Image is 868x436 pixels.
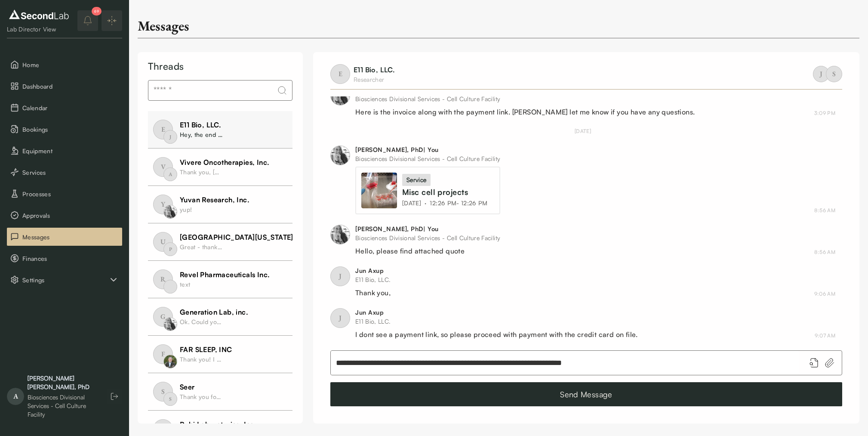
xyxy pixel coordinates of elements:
button: Send Message [330,382,842,406]
div: Messages [138,17,189,34]
div: Researcher [354,75,395,84]
div: E11 Bio, LLC. [355,317,638,326]
button: Finances [7,249,122,267]
button: Approvals [7,206,122,224]
div: Yuvan Research, Inc. [180,195,249,205]
button: notifications [77,10,98,31]
div: Biosciences Divisional Services - Cell Culture Facility [28,393,98,419]
div: Threads [148,59,292,73]
span: R [153,269,173,289]
div: service [402,174,431,186]
button: Bookings [7,120,122,138]
span: G [153,307,173,327]
div: Thank you for providing an explanation for the surcharge fees. [180,392,223,401]
div: I dont see a payment link, so please proceed with payment with the credit card on file. [355,329,638,340]
img: profile image [330,145,350,165]
div: Rubi Laboratories, Inc [180,419,254,430]
div: Ok. Could you book a service for consultation and in the notes request that and I’ll put up a quo... [180,317,223,326]
span: · [425,198,426,207]
div: FAR SLEEP, INC [180,344,232,355]
span: Processes [22,189,119,198]
span: E [330,64,350,84]
div: Here is the invoice along with the payment link. [PERSON_NAME] let me know if you have any questi... [355,107,695,117]
div: Jun Axup [355,266,391,275]
span: 12:26 PM - 12:26 PM [430,198,487,207]
span: V [153,157,173,177]
a: E11 Bio, LLC. [354,65,395,74]
span: Home [22,60,119,69]
div: E11 Bio, LLC. [355,275,391,284]
img: profile image [163,355,177,368]
button: Settings [7,271,122,289]
button: Processes [7,185,122,203]
button: Dashboard [7,77,122,95]
div: Biosciences Divisional Services - Cell Culture Facility [355,233,500,242]
span: A [7,388,24,405]
button: Home [7,56,122,74]
button: Calendar [7,99,122,117]
div: Seer [180,382,223,392]
div: Thank you, [355,288,391,298]
button: Services [7,163,122,181]
span: S [826,66,842,82]
button: Expand/Collapse sidebar [102,10,122,31]
div: yup! [180,205,223,214]
div: Lab Director View [7,25,71,34]
span: Bookings [22,125,119,134]
a: Misc cell projectsserviceMisc cell projects[DATE]·12:26 PM- 12:26 PM [361,173,494,208]
div: May 22, 2025 3:09 PM [814,109,835,117]
span: S [163,392,177,406]
span: A [163,167,177,181]
div: E11 Bio, LLC. [180,120,223,130]
span: Equipment [22,146,119,155]
img: profile image [330,225,350,244]
div: [DATE] [330,127,835,135]
span: Y [153,195,173,214]
span: J [330,308,350,328]
span: J [813,66,829,82]
button: Messages [7,228,122,246]
div: [PERSON_NAME], PhD | You [355,225,500,233]
div: August 28, 2025 8:56 AM [814,207,835,214]
span: S [153,382,173,402]
div: August 28, 2025 8:56 AM [814,248,835,256]
span: J [330,266,350,286]
div: Hey, the end use was wondering if you had any info on how many cells per tube? [180,130,223,139]
img: profile image [163,205,177,219]
span: [DATE] [402,198,421,207]
img: profile image [163,317,177,331]
span: Messages [22,232,119,241]
button: Equipment [7,142,122,160]
div: [PERSON_NAME] [PERSON_NAME], PhD [28,374,98,391]
span: Settings [22,275,108,284]
span: Finances [22,254,119,263]
span: Calendar [22,103,119,112]
div: August 28, 2025 9:07 AM [815,332,835,340]
div: Biosciences Divisional Services - Cell Culture Facility [355,94,695,103]
div: Thank you, [PERSON_NAME]! [180,167,223,176]
span: Services [22,168,119,177]
div: Great - thank you! [180,242,223,251]
span: Dashboard [22,82,119,91]
div: [GEOGRAPHIC_DATA][US_STATE], Department of Microbiology [180,232,392,242]
div: Biosciences Divisional Services - Cell Culture Facility [355,154,500,163]
button: Log out [107,389,122,404]
div: Jun Axup [355,308,638,317]
span: F [153,344,173,364]
div: Misc cell projects [402,186,491,198]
